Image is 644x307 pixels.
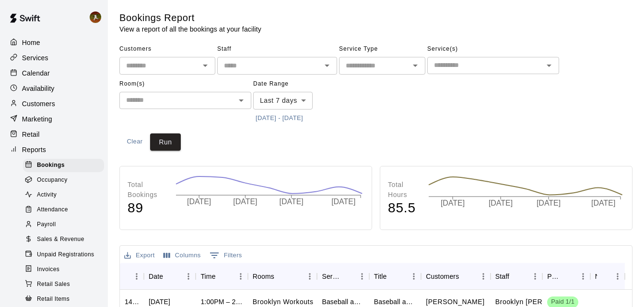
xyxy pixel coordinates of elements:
[441,199,465,208] tspan: [DATE]
[459,270,472,283] button: Sort
[542,59,556,72] button: Open
[8,51,100,65] a: Services
[8,143,100,157] a: Reports
[23,232,108,247] a: Sales & Revenue
[23,188,104,202] div: Activity
[274,270,288,283] button: Sort
[217,42,337,57] span: Staff
[23,218,104,231] div: Payroll
[332,198,356,206] tspan: [DATE]
[421,263,491,290] div: Customers
[23,247,108,262] a: Unpaid Registrations
[122,248,157,263] button: Export
[129,269,144,284] button: Menu
[23,203,104,217] div: Attendance
[144,263,196,290] div: Date
[23,278,104,291] div: Retail Sales
[119,24,261,34] p: View a report of all the bookings at your facility
[88,8,108,27] div: Cody Hansen
[341,270,355,283] button: Sort
[8,66,100,80] a: Calendar
[8,81,100,96] a: Availability
[476,269,491,284] button: Menu
[592,199,616,208] tspan: [DATE]
[37,190,57,200] span: Activity
[37,280,70,289] span: Retail Sales
[128,180,166,200] p: Total Bookings
[150,133,181,151] button: Run
[595,263,597,290] div: Notes
[491,263,542,290] div: Staff
[119,133,150,151] button: Clear
[216,270,229,283] button: Sort
[303,269,317,284] button: Menu
[23,158,108,173] a: Bookings
[37,250,94,260] span: Unpaid Registrations
[547,297,578,307] span: Paid 1/1
[8,35,100,50] a: Home
[200,263,215,290] div: Time
[528,269,542,284] button: Menu
[409,59,422,72] button: Open
[23,248,104,262] div: Unpaid Registrations
[22,84,55,93] p: Availability
[495,297,585,307] p: Brooklyn Mohamud
[149,297,170,307] div: Mon, Sep 15, 2025
[537,199,561,208] tspan: [DATE]
[125,297,139,307] div: 1428057
[22,68,50,78] p: Calendar
[253,92,313,110] div: Last 7 days
[196,263,247,290] div: Time
[22,38,40,47] p: Home
[22,114,52,124] p: Marketing
[119,77,251,92] span: Room(s)
[23,262,108,277] a: Invoices
[248,263,317,290] div: Rooms
[610,269,625,284] button: Menu
[22,145,46,154] p: Reports
[181,269,196,284] button: Menu
[320,59,334,72] button: Open
[23,203,108,218] a: Attendance
[37,235,84,244] span: Sales & Revenue
[495,263,509,290] div: Staff
[23,263,104,276] div: Invoices
[8,97,100,111] a: Customers
[426,263,459,290] div: Customers
[200,297,243,307] div: 1:00PM – 2:00PM
[149,263,163,290] div: Date
[427,42,559,57] span: Service(s)
[597,270,610,283] button: Sort
[37,220,56,230] span: Payroll
[233,198,257,206] tspan: [DATE]
[163,270,176,283] button: Sort
[355,269,369,284] button: Menu
[234,269,248,284] button: Menu
[374,297,416,307] div: Baseball and Softball Strength and Conditioning
[388,200,419,217] h4: 85.5
[387,270,400,283] button: Sort
[8,112,100,126] a: Marketing
[23,293,104,306] div: Retail Items
[207,248,245,263] button: Show filters
[23,173,108,187] a: Occupancy
[119,11,261,24] h5: Bookings Report
[128,200,166,217] h4: 89
[23,174,104,187] div: Occupancy
[547,263,562,290] div: Payment
[322,263,341,290] div: Service
[90,11,101,23] img: Cody Hansen
[119,42,215,57] span: Customers
[187,198,211,206] tspan: [DATE]
[23,233,104,246] div: Sales & Revenue
[120,263,144,290] div: ID
[322,297,364,307] div: Baseball and Softball Strength and Conditioning
[8,127,100,142] a: Retail
[253,111,305,126] button: [DATE] - [DATE]
[374,263,387,290] div: Title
